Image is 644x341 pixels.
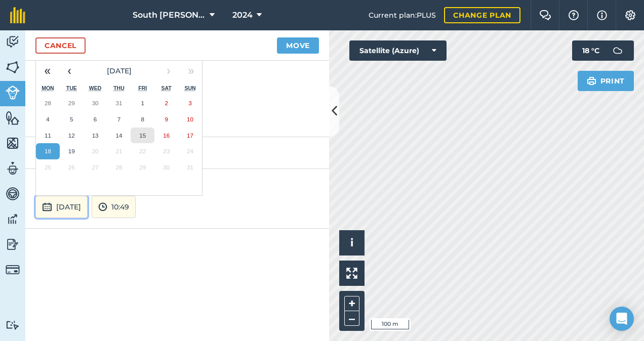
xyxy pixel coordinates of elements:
[84,159,107,176] button: 27 August 2025
[344,296,359,311] button: +
[277,37,319,54] button: Move
[6,86,20,100] img: svg+xml;base64,PD94bWwgdmVyc2lvbj0iMS4wIiBlbmNvZGluZz0idXRmLTgiPz4KPCEtLSBHZW5lcmF0b3I6IEFkb2JlIE...
[60,95,84,111] button: 29 July 2025
[60,143,84,159] button: 19 August 2025
[107,111,131,127] button: 7 August 2025
[187,116,193,122] abbr: 10 August 2025
[42,85,54,91] abbr: Monday
[46,116,49,122] abbr: 4 August 2025
[141,116,144,122] abbr: 8 August 2025
[107,143,131,159] button: 21 August 2025
[139,132,146,139] abbr: 15 August 2025
[115,100,122,106] abbr: 31 July 2025
[25,137,329,169] div: 48
[70,116,73,122] abbr: 5 August 2025
[131,143,154,159] button: 22 August 2025
[178,95,202,111] button: 3 August 2025
[187,164,193,170] abbr: 31 August 2025
[597,9,607,21] img: svg+xml;base64,PHN2ZyB4bWxucz0iaHR0cDovL3d3dy53My5vcmcvMjAwMC9zdmciIHdpZHRoPSIxNyIgaGVpZ2h0PSIxNy...
[115,132,122,139] abbr: 14 August 2025
[89,85,102,91] abbr: Wednesday
[369,10,436,21] span: Current plan : PLUS
[94,116,97,122] abbr: 6 August 2025
[36,111,60,127] button: 4 August 2025
[187,148,193,154] abbr: 24 August 2025
[139,148,146,154] abbr: 22 August 2025
[45,132,51,139] abbr: 11 August 2025
[154,127,178,144] button: 16 August 2025
[42,201,52,213] img: svg+xml;base64,PD94bWwgdmVyc2lvbj0iMS4wIiBlbmNvZGluZz0idXRmLTgiPz4KPCEtLSBHZW5lcmF0b3I6IEFkb2JlIE...
[115,164,122,170] abbr: 28 August 2025
[58,60,80,82] button: ‹
[344,311,359,326] button: –
[113,85,125,91] abbr: Thursday
[162,85,172,91] abbr: Saturday
[154,143,178,159] button: 23 August 2025
[36,60,58,82] button: «
[92,196,136,218] button: 10:49
[346,268,357,279] img: Four arrows, one pointing top left, one top right, one bottom right and the last bottom left
[154,95,178,111] button: 2 August 2025
[60,127,84,144] button: 12 August 2025
[139,164,146,170] abbr: 29 August 2025
[6,320,20,330] img: svg+xml;base64,PD94bWwgdmVyc2lvbj0iMS4wIiBlbmNvZGluZz0idXRmLTgiPz4KPCEtLSBHZW5lcmF0b3I6IEFkb2JlIE...
[154,111,178,127] button: 9 August 2025
[68,164,75,170] abbr: 26 August 2025
[45,164,51,170] abbr: 25 August 2025
[131,111,154,127] button: 8 August 2025
[568,10,580,20] img: A question mark icon
[539,10,551,20] img: Two speech bubbles overlapping with the left bubble in the forefront
[68,100,75,106] abbr: 29 July 2025
[45,148,51,154] abbr: 18 August 2025
[107,127,131,144] button: 14 August 2025
[163,164,170,170] abbr: 30 August 2025
[6,237,20,252] img: svg+xml;base64,PD94bWwgdmVyc2lvbj0iMS4wIiBlbmNvZGluZz0idXRmLTgiPz4KPCEtLSBHZW5lcmF0b3I6IEFkb2JlIE...
[582,40,599,61] span: 18 ° C
[107,95,131,111] button: 31 July 2025
[178,127,202,144] button: 17 August 2025
[350,236,353,249] span: i
[36,143,60,159] button: 18 August 2025
[178,111,202,127] button: 10 August 2025
[84,111,107,127] button: 6 August 2025
[68,132,75,139] abbr: 12 August 2025
[578,71,634,91] button: Print
[141,100,144,106] abbr: 1 August 2025
[107,66,132,75] span: [DATE]
[131,159,154,176] button: 29 August 2025
[131,127,154,144] button: 15 August 2025
[84,127,107,144] button: 13 August 2025
[115,148,122,154] abbr: 21 August 2025
[163,132,170,139] abbr: 16 August 2025
[6,136,20,151] img: svg+xml;base64,PHN2ZyB4bWxucz0iaHR0cDovL3d3dy53My5vcmcvMjAwMC9zdmciIHdpZHRoPSI1NiIgaGVpZ2h0PSI2MC...
[178,143,202,159] button: 24 August 2025
[154,159,178,176] button: 30 August 2025
[6,263,20,277] img: svg+xml;base64,PD94bWwgdmVyc2lvbj0iMS4wIiBlbmNvZGluZz0idXRmLTgiPz4KPCEtLSBHZW5lcmF0b3I6IEFkb2JlIE...
[10,7,25,23] img: fieldmargin Logo
[92,132,99,139] abbr: 13 August 2025
[6,186,20,201] img: svg+xml;base64,PD94bWwgdmVyc2lvbj0iMS4wIiBlbmNvZGluZz0idXRmLTgiPz4KPCEtLSBHZW5lcmF0b3I6IEFkb2JlIE...
[180,60,202,82] button: »
[339,230,365,255] button: i
[608,40,628,61] img: svg+xml;base64,PD94bWwgdmVyc2lvbj0iMS4wIiBlbmNvZGluZz0idXRmLTgiPz4KPCEtLSBHZW5lcmF0b3I6IEFkb2JlIE...
[92,148,99,154] abbr: 20 August 2025
[572,40,634,61] button: 18 °C
[163,148,170,154] abbr: 23 August 2025
[165,100,168,106] abbr: 2 August 2025
[624,10,636,20] img: A cog icon
[6,211,20,227] img: svg+xml;base64,PD94bWwgdmVyc2lvbj0iMS4wIiBlbmNvZGluZz0idXRmLTgiPz4KPCEtLSBHZW5lcmF0b3I6IEFkb2JlIE...
[184,85,195,91] abbr: Sunday
[45,100,51,106] abbr: 28 July 2025
[349,40,447,61] button: Satellite (Azure)
[35,196,88,218] button: [DATE]
[138,85,147,91] abbr: Friday
[232,9,253,21] span: 2024
[60,111,84,127] button: 5 August 2025
[117,116,120,122] abbr: 7 August 2025
[36,159,60,176] button: 25 August 2025
[60,159,84,176] button: 26 August 2025
[92,164,99,170] abbr: 27 August 2025
[6,34,20,50] img: svg+xml;base64,PD94bWwgdmVyc2lvbj0iMS4wIiBlbmNvZGluZz0idXRmLTgiPz4KPCEtLSBHZW5lcmF0b3I6IEFkb2JlIE...
[36,95,60,111] button: 28 July 2025
[610,307,634,331] div: Open Intercom Messenger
